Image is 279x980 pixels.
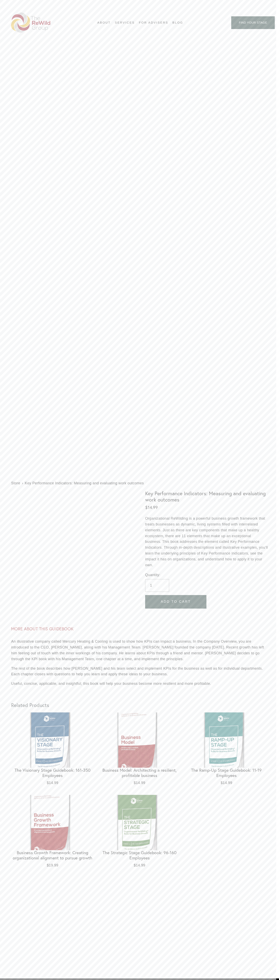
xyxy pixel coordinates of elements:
[11,702,268,708] h2: Related Products
[97,20,111,26] a: folder dropdown
[145,490,268,503] h1: Key Performance Indicators: Measuring and evaluating work outcomes
[145,505,268,510] div: $14.99
[98,768,181,778] div: Business Model: Architecting a resilient, profitable business
[145,579,169,592] input: Quantity
[11,768,94,778] div: The Visionary Stage Guidebook: 161-350 Employees
[172,20,183,26] a: Blog
[11,480,20,486] a: Store
[185,712,268,786] a: The Ramp-Up Stage Guidebook: 11-19 Employees
[115,20,135,26] a: folder dropdown
[98,862,181,868] div: $14.99
[11,780,94,786] div: $14.99
[11,795,94,869] a: Business Growth Framework: Creating organizational alignment to pursue growth
[11,13,51,33] img: The ReWild Group
[98,780,181,786] div: $14.99
[185,768,268,778] div: The Ramp-Up Stage Guidebook: 11-19 Employees
[161,600,191,604] span: Add To Cart
[145,595,206,609] button: Add To Cart
[98,712,181,786] a: Business Model: Architecting a resilient, profitable business
[11,626,268,632] h3: MORE ABOUT THIS GUIDEBOOK
[98,712,181,768] img: Business Model: Architecting a resilient, profitable business
[98,850,181,861] div: The Strategic Stage Guidebook: 96-160 Employees
[11,639,268,662] p: An illustrative company called Mercury Heating & Cooling is used to show how KPIs can impact a bu...
[11,681,268,687] p: Useful, concise, applicable, and insightful; this book will help your business become more resili...
[11,862,94,868] div: $19.99
[145,572,268,578] label: Quantity:
[145,516,268,567] span: Organizational ReWilding is a powerful business growth framework that treats businesses as dynami...
[231,16,275,29] a: find your stage
[11,712,94,786] a: The Visionary Stage Guidebook: 161-350 Employees
[97,20,111,25] span: About
[25,480,144,486] a: Key Performance Indicators: Measuring and evaluating work outcomes
[115,20,135,25] span: Services
[98,795,181,869] a: The Strategic Stage Guidebook: 96-160 Employees
[11,795,94,850] img: Business Growth Framework: Creating organizational alignment to pursue growth
[139,20,168,26] a: For Advisers
[11,850,94,861] div: Business Growth Framework: Creating organizational alignment to pursue growth
[11,666,268,677] p: The rest of the book describes how [PERSON_NAME] and his team select and implement KPIs for the b...
[22,480,23,486] span: ›
[185,780,268,786] div: $14.99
